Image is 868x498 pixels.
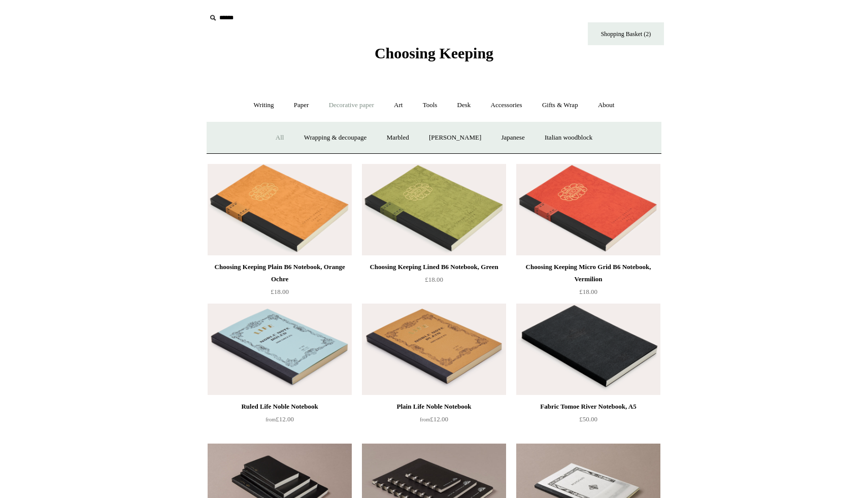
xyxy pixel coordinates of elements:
a: All [266,124,293,151]
a: Choosing Keeping Lined B6 Notebook, Green Choosing Keeping Lined B6 Notebook, Green [362,164,506,255]
span: £18.00 [425,276,443,283]
a: Choosing Keeping Micro Grid B6 Notebook, Vermilion £18.00 [516,261,660,303]
span: £18.00 [579,288,597,295]
a: Choosing Keeping Plain B6 Notebook, Orange Ochre £18.00 [208,261,352,303]
span: £12.00 [420,415,448,423]
div: Choosing Keeping Micro Grid B6 Notebook, Vermilion [519,261,658,285]
span: £18.00 [271,288,289,295]
span: £50.00 [579,415,597,423]
a: Tools [414,92,447,119]
a: Choosing Keeping [375,53,493,60]
a: [PERSON_NAME] [420,124,490,151]
a: Marbled [378,124,418,151]
a: Ruled Life Noble Notebook from£12.00 [208,401,352,442]
a: Shopping Basket (2) [588,22,664,45]
img: Choosing Keeping Micro Grid B6 Notebook, Vermilion [516,164,660,255]
div: Choosing Keeping Lined B6 Notebook, Green [364,261,504,273]
a: Desk [448,92,480,119]
a: Japanese [492,124,533,151]
div: Plain Life Noble Notebook [364,401,504,413]
a: Paper [285,92,318,119]
span: from [265,417,276,422]
div: Fabric Tomoe River Notebook, A5 [519,401,658,413]
div: Choosing Keeping Plain B6 Notebook, Orange Ochre [210,261,349,285]
img: Fabric Tomoe River Notebook, A5 [516,304,660,395]
span: from [420,417,430,422]
a: Decorative paper [320,92,383,119]
a: Art [385,92,412,119]
img: Choosing Keeping Plain B6 Notebook, Orange Ochre [208,164,352,255]
img: Ruled Life Noble Notebook [208,304,352,395]
a: Gifts & Wrap [533,92,587,119]
a: Fabric Tomoe River Notebook, A5 £50.00 [516,401,660,442]
a: Ruled Life Noble Notebook Ruled Life Noble Notebook [208,304,352,395]
span: Choosing Keeping [375,45,493,61]
a: Writing [245,92,283,119]
a: Plain Life Noble Notebook Plain Life Noble Notebook [362,304,506,395]
img: Plain Life Noble Notebook [362,304,506,395]
a: Choosing Keeping Lined B6 Notebook, Green £18.00 [362,261,506,303]
div: Ruled Life Noble Notebook [210,401,349,413]
a: Fabric Tomoe River Notebook, A5 Fabric Tomoe River Notebook, A5 [516,304,660,395]
img: Choosing Keeping Lined B6 Notebook, Green [362,164,506,255]
a: About [589,92,624,119]
a: Choosing Keeping Plain B6 Notebook, Orange Ochre Choosing Keeping Plain B6 Notebook, Orange Ochre [208,164,352,255]
span: £12.00 [265,415,294,423]
a: Plain Life Noble Notebook from£12.00 [362,401,506,442]
a: Choosing Keeping Micro Grid B6 Notebook, Vermilion Choosing Keeping Micro Grid B6 Notebook, Vermi... [516,164,660,255]
a: Accessories [482,92,531,119]
a: Wrapping & decoupage [295,124,376,151]
a: Italian woodblock [536,124,602,151]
